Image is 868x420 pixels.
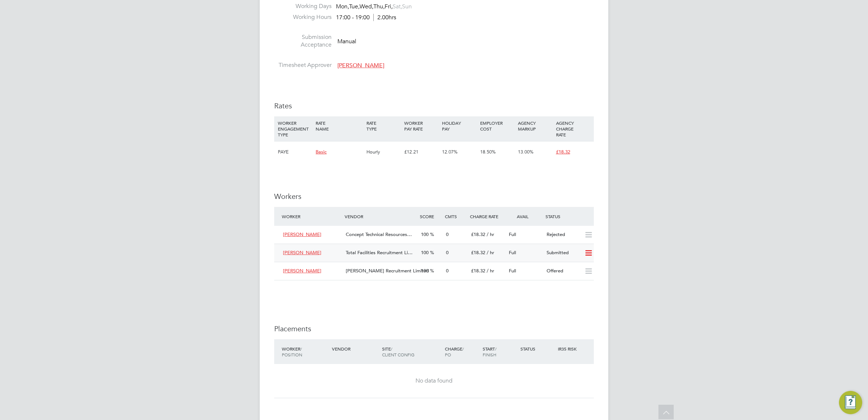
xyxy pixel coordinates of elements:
[478,116,516,135] div: EMPLOYER COST
[402,141,440,163] div: £12.21
[421,268,429,274] span: 100
[274,3,332,10] label: Working Days
[365,141,402,163] div: Hourly
[274,33,332,49] label: Submission Acceptance
[373,14,396,21] span: 2.00hrs
[446,249,449,256] span: 0
[346,231,412,237] span: Concept Technical Resources…
[509,268,516,274] span: Full
[446,268,449,274] span: 0
[360,3,373,10] span: Wed,
[276,116,314,141] div: WORKER ENGAGEMENT TYPE
[336,14,396,21] div: 17:00 - 19:00
[446,231,449,237] span: 0
[554,116,592,141] div: AGENCY CHARGE RATE
[518,149,534,155] span: 13.00%
[330,342,380,355] div: Vendor
[445,346,464,357] span: / PO
[274,61,332,69] label: Timesheet Approver
[283,268,321,274] span: [PERSON_NAME]
[509,231,516,237] span: Full
[516,116,554,135] div: AGENCY MARKUP
[393,3,402,10] span: Sat,
[506,210,544,223] div: Avail
[402,3,412,10] span: Sun
[346,249,413,256] span: Total Facilities Recruitment Li…
[276,141,314,163] div: PAYE
[316,149,326,155] span: Basic
[282,346,302,357] span: / Position
[442,149,458,155] span: 12.07%
[487,231,494,237] span: / hr
[471,268,485,274] span: £18.32
[544,210,594,223] div: Status
[385,3,393,10] span: Fri,
[337,38,356,45] span: Manual
[556,342,581,355] div: IR35 Risk
[274,13,332,21] label: Working Hours
[418,210,443,223] div: Score
[544,229,581,241] div: Rejected
[380,342,443,361] div: Site
[509,249,516,256] span: Full
[471,231,485,237] span: £18.32
[440,116,478,135] div: HOLIDAY PAY
[544,247,581,259] div: Submitted
[274,324,594,333] h3: Placements
[487,249,494,256] span: / hr
[280,210,343,223] div: Worker
[336,3,349,10] span: Mon,
[519,342,556,355] div: Status
[487,268,494,274] span: / hr
[443,342,481,361] div: Charge
[373,3,385,10] span: Thu,
[274,101,594,111] h3: Rates
[480,149,496,155] span: 18.50%
[283,231,321,237] span: [PERSON_NAME]
[382,346,414,357] span: / Client Config
[544,265,581,277] div: Offered
[839,391,862,414] button: Engage Resource Center
[280,342,330,361] div: Worker
[556,149,570,155] span: £18.32
[481,342,519,361] div: Start
[346,268,429,274] span: [PERSON_NAME] Recruitment Limited
[365,116,402,135] div: RATE TYPE
[283,249,321,256] span: [PERSON_NAME]
[471,249,485,256] span: £18.32
[274,192,594,201] h3: Workers
[349,3,360,10] span: Tue,
[468,210,506,223] div: Charge Rate
[421,231,429,237] span: 100
[402,116,440,135] div: WORKER PAY RATE
[421,249,429,256] span: 100
[443,210,468,223] div: Cmts
[314,116,364,135] div: RATE NAME
[337,62,384,69] span: [PERSON_NAME]
[343,210,418,223] div: Vendor
[281,377,587,385] div: No data found
[483,346,496,357] span: / Finish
